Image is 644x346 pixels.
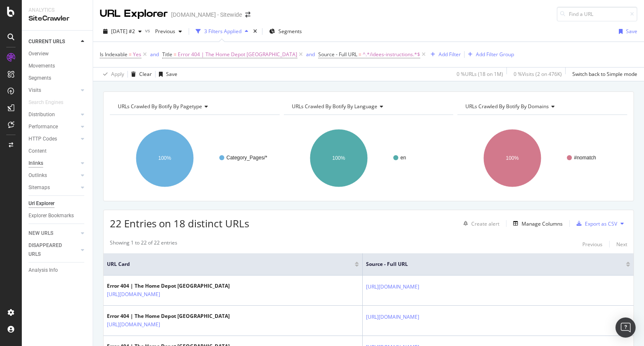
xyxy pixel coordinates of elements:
[152,25,185,38] button: Previous
[156,68,177,81] button: Save
[572,70,637,78] div: Switch back to Simple mode
[116,100,272,113] h4: URLs Crawled By Botify By pagetype
[29,241,78,259] a: DISAPPEARED URLS
[29,147,47,156] div: Content
[111,70,124,78] div: Apply
[573,217,617,230] button: Export as CSV
[29,135,57,143] div: HTTP Codes
[514,70,562,78] div: 0 % Visits ( 2 on 476K )
[465,49,514,60] button: Add Filter Group
[29,229,78,238] a: NEW URLS
[266,25,305,38] button: Segments
[616,241,627,248] div: Next
[615,317,636,338] div: Open Intercom Messenger
[427,49,461,60] button: Add Filter
[29,14,86,23] div: SiteCrawler
[152,28,175,35] span: Previous
[465,103,549,110] span: URLs Crawled By Botify By domains
[464,100,620,113] h4: URLs Crawled By Botify By domains
[252,27,259,36] div: times
[29,62,55,70] div: Movements
[174,51,177,58] span: =
[306,50,315,58] button: and
[158,155,171,161] text: 100%
[29,86,41,95] div: Visits
[150,51,159,58] div: and
[439,51,461,58] div: Add Filter
[582,239,602,249] button: Previous
[110,239,177,249] div: Showing 1 to 22 of 22 entries
[29,199,55,208] div: Url Explorer
[278,28,302,35] span: Segments
[100,25,145,38] button: [DATE] #2
[332,155,345,161] text: 100%
[29,74,51,83] div: Segments
[139,70,152,78] div: Clear
[118,103,202,110] span: URLs Crawled By Botify By pagetype
[29,159,43,168] div: Inlinks
[510,219,563,229] button: Manage Columns
[29,49,49,58] div: Overview
[366,313,419,321] a: [URL][DOMAIN_NAME]
[290,100,446,113] h4: URLs Crawled By Botify By language
[506,155,519,161] text: 100%
[29,37,65,46] div: CURRENT URLS
[471,220,499,227] div: Create alert
[204,28,241,35] div: 3 Filters Applied
[29,199,87,208] a: Url Explorer
[107,260,353,268] span: URL Card
[366,283,419,291] a: [URL][DOMAIN_NAME]
[100,68,124,81] button: Apply
[358,51,361,58] span: =
[457,122,625,195] svg: A chart.
[133,49,141,60] span: Yes
[166,70,177,78] div: Save
[616,239,627,249] button: Next
[29,49,87,58] a: Overview
[107,290,160,299] a: [URL][DOMAIN_NAME]
[107,320,160,329] a: [URL][DOMAIN_NAME]
[29,171,47,180] div: Outlinks
[226,155,267,161] text: Category_Pages/*
[29,98,72,107] a: Search Engines
[476,51,514,58] div: Add Filter Group
[29,147,87,156] a: Content
[615,25,637,38] button: Save
[107,312,230,320] div: Error 404 | The Home Depot [GEOGRAPHIC_DATA]
[171,10,242,19] div: [DOMAIN_NAME] - Sitewide
[29,159,78,168] a: Inlinks
[29,37,78,46] a: CURRENT URLS
[29,211,87,220] a: Explorer Bookmarks
[129,51,132,58] span: =
[110,216,249,230] span: 22 Entries on 18 distinct URLs
[284,122,452,195] svg: A chart.
[29,183,50,192] div: Sitemaps
[29,122,58,131] div: Performance
[400,155,406,161] text: en
[582,241,602,248] div: Previous
[626,28,637,35] div: Save
[150,50,159,58] button: and
[29,98,63,107] div: Search Engines
[245,12,250,18] div: arrow-right-arrow-left
[162,51,172,58] span: Title
[569,68,637,81] button: Switch back to Simple mode
[29,241,71,259] div: DISAPPEARED URLS
[585,220,617,227] div: Export as CSV
[318,51,357,58] span: Source - Full URL
[100,7,168,21] div: URL Explorer
[306,51,315,58] div: and
[460,217,499,230] button: Create alert
[522,220,563,227] div: Manage Columns
[110,122,278,195] svg: A chart.
[29,74,87,83] a: Segments
[128,68,152,81] button: Clear
[29,135,78,143] a: HTTP Codes
[111,28,135,35] span: 2025 Aug. 21st #2
[29,266,87,275] a: Analysis Info
[29,122,78,131] a: Performance
[192,25,252,38] button: 3 Filters Applied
